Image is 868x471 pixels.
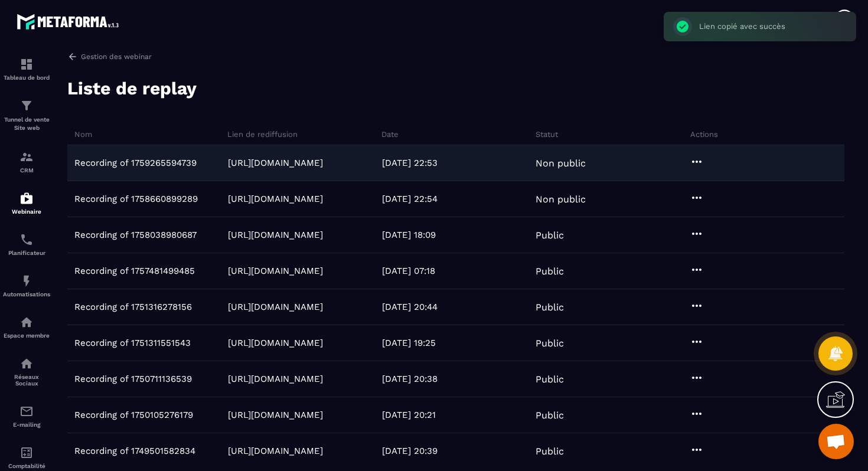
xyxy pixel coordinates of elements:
[48,68,57,78] img: tab_domain_overview_orange.svg
[382,302,438,312] p: [DATE] 20:44
[74,130,224,139] h6: Nom
[382,446,438,456] p: [DATE] 20:39
[533,266,687,277] div: Public
[134,68,143,78] img: tab_keywords_by_traffic_grey.svg
[31,31,133,40] div: Domaine: [DOMAIN_NAME]
[3,250,50,256] p: Planificateur
[3,224,50,265] a: schedulerschedulerPlanificateur
[533,158,687,169] div: Non public
[228,266,323,276] a: [URL][DOMAIN_NAME]
[3,332,50,339] p: Espace membre
[690,130,841,139] h6: Actions
[74,194,198,204] p: Recording of 1758660899289
[74,374,192,384] p: Recording of 1750711136539
[19,233,34,247] img: scheduler
[74,338,191,348] p: Recording of 1751311551543
[533,194,687,205] div: Non public
[3,116,50,132] p: Tunnel de vente Site web
[3,306,50,348] a: automationsautomationsEspace membre
[17,11,123,32] img: logo
[19,31,28,40] img: website_grey.svg
[74,446,195,456] p: Recording of 1749501582834
[19,150,34,164] img: formation
[382,158,438,168] p: [DATE] 22:53
[533,374,687,385] div: Public
[382,374,438,384] p: [DATE] 20:38
[533,446,687,457] div: Public
[228,230,323,240] a: [URL][DOMAIN_NAME]
[533,410,687,421] div: Public
[536,130,687,139] h6: Statut
[818,424,854,459] div: Ouvrir le chat
[19,404,34,418] img: email
[533,230,687,241] div: Public
[67,51,844,62] a: Gestion des webinar
[74,410,193,420] p: Recording of 1750105276179
[61,70,91,77] div: Domaine
[382,194,438,204] p: [DATE] 22:54
[19,191,34,205] img: automations
[228,338,323,348] a: [URL][DOMAIN_NAME]
[3,348,50,395] a: social-networksocial-networkRéseaux Sociaux
[228,374,323,384] a: [URL][DOMAIN_NAME]
[74,230,197,240] p: Recording of 1758038980687
[382,410,436,420] p: [DATE] 20:21
[381,130,533,139] h6: Date
[228,446,323,456] a: [URL][DOMAIN_NAME]
[228,158,323,168] a: [URL][DOMAIN_NAME]
[33,19,58,28] div: v 4.0.25
[3,141,50,182] a: formationformationCRM
[19,99,34,113] img: formation
[67,77,197,100] h2: Liste de replay
[3,90,50,141] a: formationformationTunnel de vente Site web
[3,182,50,224] a: automationsautomationsWebinaire
[382,266,435,276] p: [DATE] 07:18
[3,374,50,387] p: Réseaux Sociaux
[19,315,34,329] img: automations
[81,53,152,61] p: Gestion des webinar
[3,291,50,297] p: Automatisations
[19,57,34,71] img: formation
[533,338,687,349] div: Public
[19,356,34,371] img: social-network
[19,19,28,28] img: logo_orange.svg
[3,48,50,90] a: formationformationTableau de bord
[3,463,50,469] p: Comptabilité
[3,421,50,428] p: E-mailing
[382,230,436,240] p: [DATE] 18:09
[3,395,50,437] a: emailemailE-mailing
[147,70,181,77] div: Mots-clés
[228,302,323,312] a: [URL][DOMAIN_NAME]
[19,274,34,288] img: automations
[3,208,50,215] p: Webinaire
[3,265,50,306] a: automationsautomationsAutomatisations
[74,302,192,312] p: Recording of 1751316278156
[382,338,436,348] p: [DATE] 19:25
[74,158,197,168] p: Recording of 1759265594739
[533,302,687,313] div: Public
[3,74,50,81] p: Tableau de bord
[227,130,378,139] h6: Lien de rediffusion
[19,446,34,460] img: accountant
[74,266,195,276] p: Recording of 1757481499485
[228,410,323,420] a: [URL][DOMAIN_NAME]
[228,194,323,204] a: [URL][DOMAIN_NAME]
[3,167,50,174] p: CRM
